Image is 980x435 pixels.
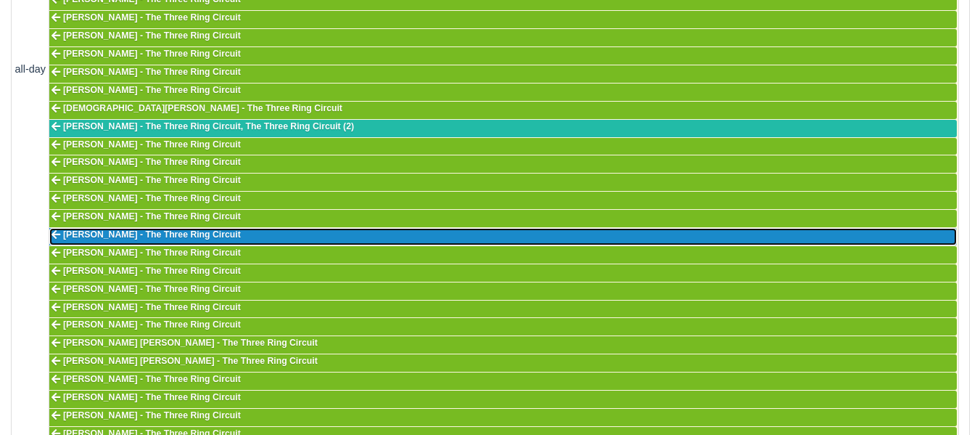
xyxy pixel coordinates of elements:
[63,248,241,258] span: [PERSON_NAME] - The Three Ring Circuit
[49,354,957,372] a: [PERSON_NAME] [PERSON_NAME] - The Three Ring Circuit
[63,157,241,167] span: [PERSON_NAME] - The Three Ring Circuit
[63,31,241,41] span: [PERSON_NAME] - The Three Ring Circuit
[63,49,241,59] span: [PERSON_NAME] - The Three Ring Circuit
[49,228,957,245] a: [PERSON_NAME] - The Three Ring Circuit
[49,282,957,300] a: [PERSON_NAME] - The Three Ring Circuit
[63,211,241,221] span: [PERSON_NAME] - The Three Ring Circuit
[49,155,957,173] a: [PERSON_NAME] - The Three Ring Circuit
[63,374,241,384] span: [PERSON_NAME] - The Three Ring Circuit
[49,11,957,28] a: [PERSON_NAME] - The Three Ring Circuit
[63,139,241,150] span: [PERSON_NAME] - The Three Ring Circuit
[63,121,354,131] span: [PERSON_NAME] - The Three Ring Circuit, The Three Ring Circuit (2)
[63,67,241,77] span: [PERSON_NAME] - The Three Ring Circuit
[63,266,241,276] span: [PERSON_NAME] - The Three Ring Circuit
[49,210,957,227] a: [PERSON_NAME] - The Three Ring Circuit
[49,174,957,191] a: [PERSON_NAME] - The Three Ring Circuit
[63,392,241,402] span: [PERSON_NAME] - The Three Ring Circuit
[63,103,342,113] span: [DEMOGRAPHIC_DATA][PERSON_NAME] - The Three Ring Circuit
[49,373,957,390] a: [PERSON_NAME] - The Three Ring Circuit
[63,410,241,420] span: [PERSON_NAME] - The Three Ring Circuit
[63,320,241,330] span: [PERSON_NAME] - The Three Ring Circuit
[63,85,241,95] span: [PERSON_NAME] - The Three Ring Circuit
[63,229,241,240] span: [PERSON_NAME] - The Three Ring Circuit
[49,192,957,209] a: [PERSON_NAME] - The Three Ring Circuit
[49,391,957,408] a: [PERSON_NAME] - The Three Ring Circuit
[49,29,957,46] a: [PERSON_NAME] - The Three Ring Circuit
[49,318,957,336] a: [PERSON_NAME] - The Three Ring Circuit
[63,284,241,294] span: [PERSON_NAME] - The Three Ring Circuit
[49,102,957,119] a: [DEMOGRAPHIC_DATA][PERSON_NAME] - The Three Ring Circuit
[63,356,318,366] span: [PERSON_NAME] [PERSON_NAME] - The Three Ring Circuit
[49,120,957,137] a: [PERSON_NAME] - The Three Ring Circuit, The Three Ring Circuit (2)
[49,65,957,83] a: [PERSON_NAME] - The Three Ring Circuit
[49,336,957,354] a: [PERSON_NAME] [PERSON_NAME] - The Three Ring Circuit
[49,47,957,65] a: [PERSON_NAME] - The Three Ring Circuit
[49,84,957,101] a: [PERSON_NAME] - The Three Ring Circuit
[49,138,957,155] a: [PERSON_NAME] - The Three Ring Circuit
[49,264,957,282] a: [PERSON_NAME] - The Three Ring Circuit
[49,246,957,264] a: [PERSON_NAME] - The Three Ring Circuit
[49,409,957,426] a: [PERSON_NAME] - The Three Ring Circuit
[63,338,318,348] span: [PERSON_NAME] [PERSON_NAME] - The Three Ring Circuit
[63,175,241,185] span: [PERSON_NAME] - The Three Ring Circuit
[63,302,241,312] span: [PERSON_NAME] - The Three Ring Circuit
[49,301,957,318] a: [PERSON_NAME] - The Three Ring Circuit
[63,193,241,203] span: [PERSON_NAME] - The Three Ring Circuit
[63,12,241,23] span: [PERSON_NAME] - The Three Ring Circuit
